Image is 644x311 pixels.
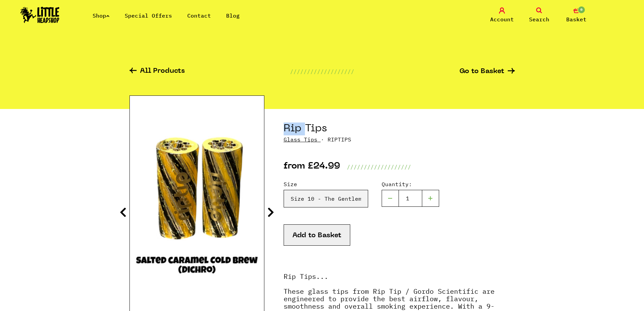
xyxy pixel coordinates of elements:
p: · RIPTIPS [284,135,515,143]
img: Little Head Shop Logo [20,7,59,23]
p: /////////////////// [290,67,354,75]
a: Special Offers [125,12,172,19]
label: Size [284,180,368,188]
p: from £24.99 [284,163,340,171]
button: Add to Basket [284,224,350,246]
label: Quantity: [382,180,439,188]
img: Rip Tips image 4 [130,123,264,291]
a: Contact [187,12,211,19]
span: Basket [566,15,587,23]
a: Search [522,7,556,23]
h1: Rip Tips [284,123,515,135]
a: Go to Basket [459,68,515,75]
a: Glass Tips [284,136,317,143]
a: Blog [226,12,240,19]
a: All Products [129,68,185,75]
p: /////////////////// [347,163,411,171]
span: 0 [577,6,586,14]
span: Account [490,15,514,23]
a: Shop [93,12,110,19]
a: 0 Basket [559,7,593,23]
span: Search [529,15,549,23]
input: 1 [399,190,422,207]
